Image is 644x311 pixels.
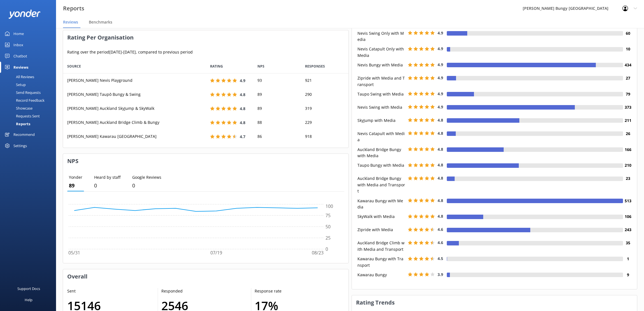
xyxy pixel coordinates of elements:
h4: 27 [623,75,633,81]
span: 4.7 [240,134,245,139]
h4: 23 [623,175,633,182]
p: Response rate [255,288,339,294]
div: AJ Hackett Taupō Bungy & Swing [63,87,206,101]
a: Send Requests [3,89,56,96]
span: 4.8 [438,175,443,181]
div: Record Feedback [3,96,45,104]
tspan: 50 [326,224,331,230]
span: 4.5 [438,256,443,261]
a: Showcase [3,104,56,112]
span: 4.8 [438,198,443,203]
a: Setup [3,81,56,89]
p: Sent [67,288,152,294]
span: 4.6 [438,227,443,232]
h3: Rating Trends [352,295,637,310]
div: Zipride with Media and Transport [356,75,406,88]
div: Setup [3,81,26,89]
div: 89 [253,101,301,115]
p: Responded [161,288,245,294]
div: AJ Hackett Auckland Bridge Climb & Bungy [63,115,206,129]
span: 4.9 [438,75,443,80]
div: Nevis Swing Only with Media [356,30,406,43]
div: AJ Hackett Nevis Playground [63,73,206,87]
div: Zipride with Media [356,227,406,233]
tspan: 08/23 [312,250,324,256]
span: 4.9 [240,78,245,83]
span: 4.8 [438,131,443,136]
p: Rating over the period [DATE] - [DATE] , compared to previous period [67,49,344,55]
span: 4.8 [438,213,443,219]
tspan: 100 [326,203,333,210]
div: 921 [301,73,348,87]
span: 4.6 [438,240,443,245]
h4: 373 [623,104,633,110]
div: Taupo Swing with Media [356,91,406,97]
div: Settings [13,140,27,151]
p: 0 [132,182,161,190]
h4: 513 [623,198,633,204]
div: Nevis Catapult with Media [356,131,406,143]
div: 918 [301,129,348,143]
span: 4.9 [438,62,443,67]
div: Kawarau Bungy with Transport [356,256,406,268]
div: 93 [253,73,301,87]
p: 89 [69,182,82,190]
tspan: 07/19 [210,250,222,256]
h3: Overall [63,269,348,284]
div: Requests Sent [3,112,40,120]
div: SkyWalk with Media [356,213,406,220]
h4: 1 [623,256,633,262]
span: Benchmarks [89,19,112,25]
p: Heard by staff [94,174,120,180]
tspan: 25 [326,235,331,241]
span: RATING [210,64,223,69]
a: All Reviews [3,73,56,81]
span: 4.8 [438,162,443,168]
div: Nevis Catapult Only with Media [356,46,406,59]
div: Auckland Bridge Bungy with Media [356,147,406,159]
div: Taupo Bungy with Media [356,162,406,168]
tspan: 05/31 [68,250,80,256]
span: 3.9 [438,272,443,277]
h4: 106 [623,213,633,220]
div: Support Docs [17,283,40,294]
div: Showcase [3,104,32,112]
div: All Reviews [3,73,34,81]
div: Nevis Swing with Media [356,104,406,110]
h4: 60 [623,30,633,36]
a: Requests Sent [3,112,56,120]
div: Auckland Bridge Bungy with Media and Transport [356,175,406,194]
h4: 166 [623,147,633,153]
h4: 211 [623,117,633,124]
h4: 243 [623,227,633,233]
div: Auckland Bridge Climb with Media and Transport [356,240,406,252]
span: 4.9 [438,104,443,110]
div: 319 [301,101,348,115]
span: 4.9 [438,46,443,51]
h4: 10 [623,46,633,52]
div: Kawarau Bungy [356,272,406,278]
img: yonder-white-logo.png [8,10,41,19]
a: Reports [3,120,56,128]
h4: 26 [623,131,633,137]
div: SkyJump with Media [356,117,406,124]
h4: 35 [623,240,633,246]
div: Recommend [13,129,35,140]
div: 229 [301,115,348,129]
h3: Rating Per Organisation [63,30,348,45]
div: Reviews [13,62,28,73]
span: NPS [257,64,264,69]
tspan: 75 [326,212,331,219]
div: grid [63,73,348,143]
div: Chatbot [13,50,27,62]
div: Reports [3,120,30,128]
p: Google Reviews [132,174,161,180]
div: 89 [253,87,301,101]
div: AJ Hackett Auckland SkyJump & SkyWalk [63,101,206,115]
h4: 79 [623,91,633,97]
div: Kawarau Bungy with Media [356,198,406,210]
a: Record Feedback [3,96,56,104]
h4: 434 [623,62,633,68]
span: 4.8 [438,147,443,152]
h3: Reports [63,4,84,13]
